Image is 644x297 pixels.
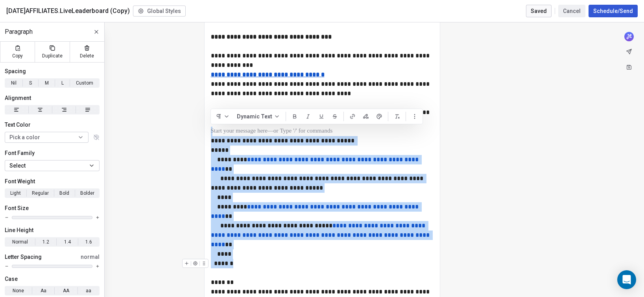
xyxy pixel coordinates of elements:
span: Custom [76,79,93,87]
span: Select [9,162,26,170]
span: Normal [12,238,28,245]
span: Line Height [5,226,33,234]
div: Open Intercom Messenger [617,270,636,289]
span: Font Weight [5,177,35,185]
span: normal [81,253,100,261]
span: Light [10,190,21,197]
span: Font Size [5,204,29,212]
span: [DATE]AFFILIATES.LiveLeaderboard (Copy) [6,6,130,16]
span: Letter Spacing [5,253,42,261]
span: M [45,79,49,87]
button: Cancel [558,5,585,17]
span: aa [86,287,91,294]
span: 1.2 [42,238,49,245]
span: None [13,287,24,294]
span: L [61,79,64,87]
span: Spacing [5,67,26,75]
span: Paragraph [5,27,33,37]
span: Delete [80,53,94,59]
button: Saved [526,5,552,17]
span: 1.6 [85,238,92,245]
span: Bolder [80,190,94,197]
button: Dynamic Text [234,111,283,122]
span: Regular [32,190,49,197]
span: Case [5,275,18,283]
span: Copy [12,53,23,59]
span: Aa [41,287,46,294]
span: Duplicate [42,53,63,59]
span: S [29,79,32,87]
button: Pick a color [5,132,89,143]
span: Nil [11,79,17,87]
span: Bold [59,190,69,197]
span: Font Family [5,149,35,157]
span: 1.4 [64,238,71,245]
span: AA [63,287,69,294]
button: Global Styles [133,6,186,17]
button: Schedule/Send [589,5,638,17]
span: Alignment [5,94,31,102]
span: Text Color [5,121,31,129]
